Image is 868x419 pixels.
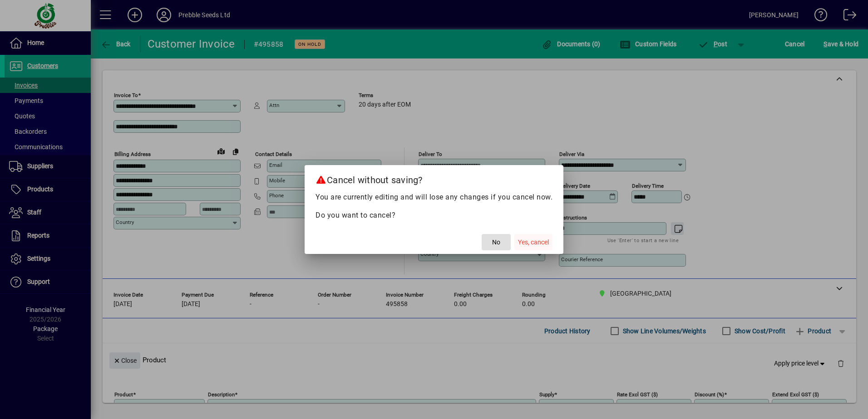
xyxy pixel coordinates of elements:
span: No [492,238,500,247]
button: No [482,234,511,250]
h2: Cancel without saving? [305,165,563,191]
p: You are currently editing and will lose any changes if you cancel now. [316,192,552,203]
button: Yes, cancel [514,234,552,250]
span: Yes, cancel [518,238,549,247]
p: Do you want to cancel? [316,210,552,221]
